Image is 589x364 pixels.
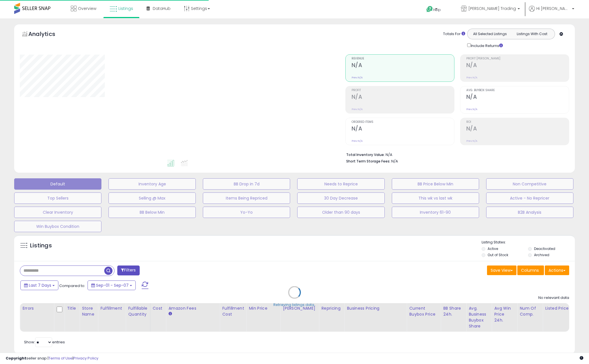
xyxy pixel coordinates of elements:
button: Older than 90 days [297,207,384,218]
a: Hi [PERSON_NAME] [529,6,574,18]
button: Clear Inventory [14,207,101,218]
small: Prev: N/A [352,139,363,143]
button: This wk vs last wk [392,192,479,204]
span: N/A [391,159,398,164]
h2: N/A [466,125,569,133]
button: Inventory 61-90 [392,207,479,218]
button: Non Competitive [486,178,573,190]
span: Listings [118,6,133,11]
button: Listings With Cost [511,30,553,38]
span: ROI [466,121,569,124]
div: Retrieving listings data.. [273,302,316,307]
button: BB Price Below Min [392,178,479,190]
span: Profit [PERSON_NAME] [466,57,569,60]
button: Top Sellers [14,192,101,204]
button: Items Being Repriced [203,192,290,204]
small: Prev: N/A [352,76,363,79]
button: All Selected Listings [469,30,511,38]
small: Prev: N/A [466,108,477,111]
button: 30 Day Decrease [297,192,384,204]
span: DataHub [153,6,171,11]
button: Inventory Age [109,178,196,190]
i: Get Help [426,6,433,13]
button: BB Below Min [109,207,196,218]
div: seller snap | | [6,356,98,361]
small: Prev: N/A [352,108,363,111]
button: Win Buybox Condition [14,221,101,232]
span: Help [433,7,441,12]
button: B2B Analysis [486,207,573,218]
small: Prev: N/A [466,139,477,143]
h2: N/A [352,125,454,133]
a: Help [422,1,452,18]
span: [PERSON_NAME] Trading [468,6,516,11]
button: BB Drop in 7d [203,178,290,190]
span: Profit [352,89,454,92]
b: Short Term Storage Fees: [346,159,390,164]
button: Default [14,178,101,190]
h2: N/A [466,94,569,101]
li: N/A [346,151,565,158]
h2: N/A [352,62,454,70]
button: Selling @ Max [109,192,196,204]
div: Totals For [443,31,465,37]
button: Needs to Reprice [297,178,384,190]
h2: N/A [466,62,569,70]
div: Include Returns [463,42,510,49]
span: Revenue [352,57,454,60]
span: Hi [PERSON_NAME] [536,6,570,11]
h5: Analytics [28,30,66,39]
button: Active - No Repricer [486,192,573,204]
strong: Copyright [6,356,26,361]
small: Prev: N/A [466,76,477,79]
b: Total Inventory Value: [346,152,385,157]
h2: N/A [352,94,454,101]
span: Ordered Items [352,121,454,124]
span: Overview [78,6,96,11]
span: Avg. Buybox Share [466,89,569,92]
button: Yo-Yo [203,207,290,218]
